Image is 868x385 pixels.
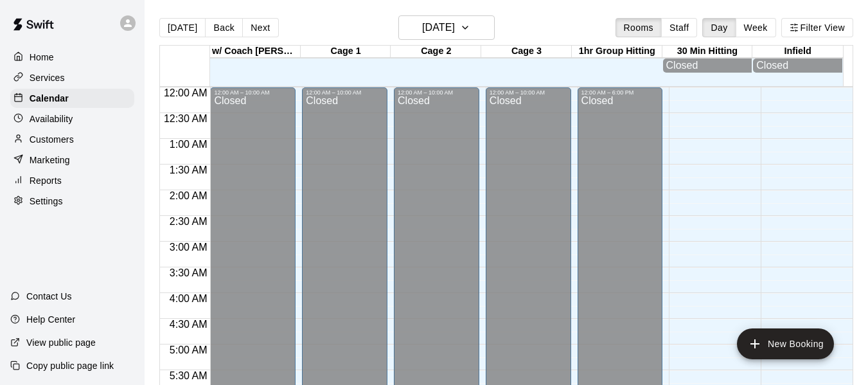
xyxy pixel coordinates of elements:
p: Contact Us [26,290,72,303]
div: 12:00 AM – 10:00 AM [398,89,475,96]
button: Back [205,18,243,37]
span: 3:30 AM [166,267,211,278]
div: Cage 2 [391,46,481,58]
span: 1:00 AM [166,139,211,150]
a: Reports [10,171,134,190]
div: 12:00 AM – 10:00 AM [306,89,384,96]
div: w/ Coach [PERSON_NAME] [210,46,301,58]
button: [DATE] [159,18,206,37]
a: Services [10,68,134,87]
p: Customers [30,133,74,146]
button: add [737,328,834,359]
h6: [DATE] [422,19,455,37]
span: 3:00 AM [166,242,211,253]
p: Marketing [30,154,70,166]
div: 12:00 AM – 10:00 AM [490,89,567,96]
span: 4:00 AM [166,293,211,304]
span: 4:30 AM [166,319,211,330]
a: Settings [10,192,134,211]
span: 5:00 AM [166,345,211,355]
p: Calendar [30,92,69,105]
span: 2:00 AM [166,190,211,201]
button: Next [242,18,278,37]
p: Help Center [26,313,75,326]
span: 5:30 AM [166,370,211,381]
p: Availability [30,112,73,125]
span: 12:00 AM [161,87,211,98]
div: Closed [666,60,749,71]
span: 1:30 AM [166,165,211,175]
div: 30 Min Hitting [662,46,753,58]
div: Cage 1 [301,46,391,58]
div: Closed [756,60,839,71]
button: [DATE] [398,15,495,40]
span: 12:30 AM [161,113,211,124]
a: Calendar [10,89,134,108]
a: Customers [10,130,134,149]
a: Home [10,48,134,67]
button: Staff [661,18,698,37]
div: 1hr Group Hitting [572,46,662,58]
button: Day [702,18,736,37]
div: Cage 3 [481,46,572,58]
a: Availability [10,109,134,129]
p: View public page [26,336,96,349]
p: Reports [30,174,62,187]
p: Services [30,71,65,84]
p: Settings [30,195,63,208]
div: Infield [752,46,843,58]
div: 12:00 AM – 6:00 PM [581,89,659,96]
div: 12:00 AM – 10:00 AM [214,89,292,96]
a: Marketing [10,150,134,170]
button: Rooms [616,18,662,37]
span: 2:30 AM [166,216,211,227]
button: Filter View [781,18,853,37]
p: Copy public page link [26,359,114,372]
button: Week [736,18,776,37]
p: Home [30,51,54,64]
